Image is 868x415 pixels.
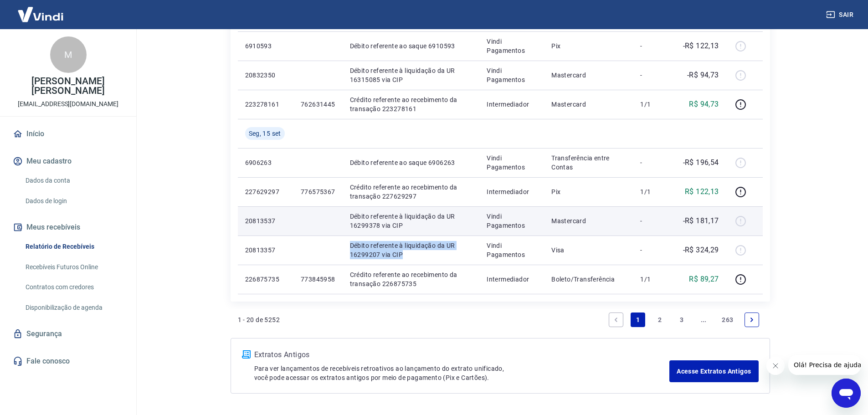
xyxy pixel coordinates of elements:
[11,324,125,344] a: Segurança
[551,216,626,225] p: Mastercard
[652,313,667,327] a: Page 2
[350,241,473,259] p: Débito referente à liquidação da UR 16299207 via CIP
[640,187,667,196] p: 1/1
[640,41,667,51] p: -
[301,187,335,196] p: 776575367
[301,275,335,284] p: 773845958
[22,192,125,210] a: Dados de login
[350,41,473,51] p: Débito referente ao saque 6910593
[631,313,645,327] a: Page 1 is your current page
[766,357,785,375] iframe: Fechar mensagem
[683,157,719,168] p: -R$ 196,54
[685,186,719,197] p: R$ 122,13
[551,41,626,51] p: Pix
[242,350,251,359] img: ícone
[487,187,537,196] p: Intermediador
[350,212,473,230] p: Débito referente à liquidação da UR 16299378 via CIP
[245,246,286,255] p: 20813357
[245,275,286,284] p: 226875735
[11,217,125,237] button: Meus recebíveis
[551,187,626,196] p: Pix
[11,0,70,28] img: Vindi
[350,158,473,167] p: Débito referente ao saque 6906263
[487,241,537,259] p: Vindi Pagamentos
[745,313,759,327] a: Next page
[718,313,737,327] a: Page 263
[245,41,286,51] p: 6910593
[487,212,537,230] p: Vindi Pagamentos
[551,71,626,80] p: Mastercard
[350,95,473,113] p: Crédito referente ao recebimento da transação 223278161
[245,71,286,80] p: 20832350
[824,6,857,23] button: Sair
[11,124,125,144] a: Início
[22,278,125,297] a: Contratos com credores
[683,215,719,226] p: -R$ 181,17
[245,187,286,196] p: 227629297
[11,151,125,171] button: Meu cadastro
[674,313,689,327] a: Page 3
[245,158,286,167] p: 6906263
[640,71,667,80] p: -
[301,100,335,109] p: 762631445
[605,309,762,331] ul: Pagination
[350,66,473,84] p: Débito referente à liquidação da UR 16315085 via CIP
[254,364,670,382] p: Para ver lançamentos de recebíveis retroativos ao lançamento do extrato unificado, você pode aces...
[249,129,281,138] span: Seg, 15 set
[640,158,667,167] p: -
[254,349,670,360] p: Extratos Antigos
[687,70,719,81] p: -R$ 94,73
[245,216,286,225] p: 20813537
[487,37,537,55] p: Vindi Pagamentos
[7,77,129,96] p: [PERSON_NAME] [PERSON_NAME]
[683,41,719,51] p: -R$ 122,13
[551,154,626,172] p: Transferência entre Contas
[669,360,758,382] a: Acesse Extratos Antigos
[640,100,667,109] p: 1/1
[689,99,719,110] p: R$ 94,73
[11,351,125,371] a: Fale conosco
[832,379,861,408] iframe: Botão para abrir a janela de mensagens
[640,275,667,284] p: 1/1
[696,313,711,327] a: Jump forward
[640,216,667,225] p: -
[22,298,125,317] a: Disponibilização de agenda
[551,100,626,109] p: Mastercard
[50,36,87,73] div: M
[18,99,118,109] p: [EMAIL_ADDRESS][DOMAIN_NAME]
[487,100,537,109] p: Intermediador
[683,245,719,256] p: -R$ 324,29
[22,237,125,256] a: Relatório de Recebíveis
[22,258,125,277] a: Recebíveis Futuros Online
[609,313,623,327] a: Previous page
[487,154,537,172] p: Vindi Pagamentos
[5,6,77,14] span: Olá! Precisa de ajuda?
[551,246,626,255] p: Visa
[551,275,626,284] p: Boleto/Transferência
[487,275,537,284] p: Intermediador
[350,270,473,288] p: Crédito referente ao recebimento da transação 226875735
[238,315,280,324] p: 1 - 20 de 5252
[245,100,286,109] p: 223278161
[788,355,861,375] iframe: Mensagem da empresa
[22,171,125,190] a: Dados da conta
[689,274,719,285] p: R$ 89,27
[487,66,537,84] p: Vindi Pagamentos
[640,246,667,255] p: -
[350,183,473,201] p: Crédito referente ao recebimento da transação 227629297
